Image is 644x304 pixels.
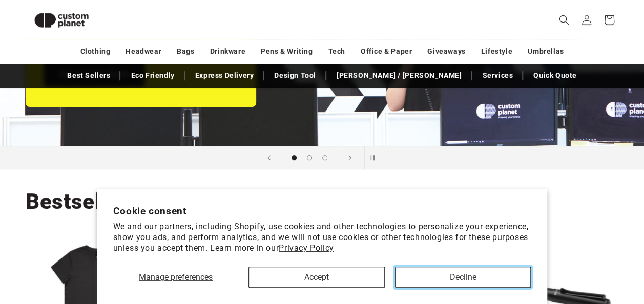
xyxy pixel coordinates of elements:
button: Accept [248,267,385,288]
summary: Search [553,9,575,31]
a: Eco Friendly [126,67,179,84]
a: Drinkware [210,42,245,60]
a: Giveaways [427,42,465,60]
span: Manage preferences [139,272,213,282]
button: Load slide 3 of 3 [317,150,333,165]
iframe: Chat Widget [473,193,644,304]
a: Best Sellers [62,67,115,84]
a: Bags [177,42,194,60]
button: Manage preferences [113,267,239,288]
button: Load slide 2 of 3 [302,150,317,165]
a: Umbrellas [528,42,564,60]
h2: Bestselling Printed Merch. [26,188,295,215]
h2: Cookie consent [113,205,531,217]
a: Services [477,67,518,84]
a: [PERSON_NAME] / [PERSON_NAME] [331,67,467,84]
button: Next slide [339,146,361,169]
a: Tech [328,42,345,60]
button: Load slide 1 of 3 [286,150,302,165]
button: Previous slide [258,146,280,169]
a: Express Delivery [190,67,259,84]
a: Privacy Policy [279,243,334,253]
a: Quick Quote [528,67,582,84]
p: We and our partners, including Shopify, use cookies and other technologies to personalize your ex... [113,222,531,253]
button: Pause slideshow [364,146,387,169]
a: Lifestyle [481,42,512,60]
a: Pens & Writing [261,42,313,60]
img: Custom Planet [26,4,97,36]
a: Clothing [80,42,111,60]
a: Headwear [126,42,161,60]
button: Decline [395,267,531,288]
a: Design Tool [269,67,321,84]
a: Office & Paper [361,42,412,60]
